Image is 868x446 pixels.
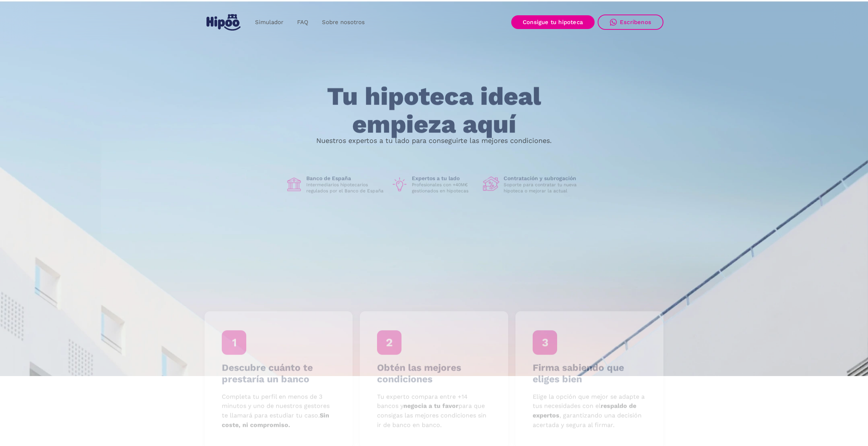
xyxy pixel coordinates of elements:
h4: Obtén las mejores condiciones [377,362,491,385]
p: Nuestros expertos a tu lado para conseguirte las mejores condiciones. [316,138,552,144]
h1: Tu hipoteca ideal empieza aquí [289,83,579,138]
h1: Contratación y subrogación [504,175,582,182]
a: FAQ [290,15,315,30]
h4: Firma sabiendo que eliges bien [533,362,647,385]
h4: Descubre cuánto te prestaría un banco [222,362,336,385]
a: home [205,11,242,34]
a: Consigue tu hipoteca [511,15,595,29]
p: Elige la opción que mejor se adapte a tus necesidades con el , garantizando una decisión acertada... [533,392,647,430]
p: Profesionales con +40M€ gestionados en hipotecas [412,182,477,194]
a: Sobre nosotros [315,15,372,30]
div: Escríbenos [620,19,651,26]
strong: negocia a tu favor [403,402,458,410]
h1: Expertos a tu lado [412,175,477,182]
a: Simulador [248,15,290,30]
p: Tu experto compara entre +14 bancos y para que consigas las mejores condiciones sin ir de banco e... [377,392,491,430]
p: Soporte para contratar tu nueva hipoteca o mejorar la actual [504,182,582,194]
p: Intermediarios hipotecarios regulados por el Banco de España [306,182,385,194]
a: Escríbenos [598,15,663,30]
p: Completa tu perfil en menos de 3 minutos y uno de nuestros gestores te llamará para estudiar tu c... [222,392,336,430]
h1: Banco de España [306,175,385,182]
